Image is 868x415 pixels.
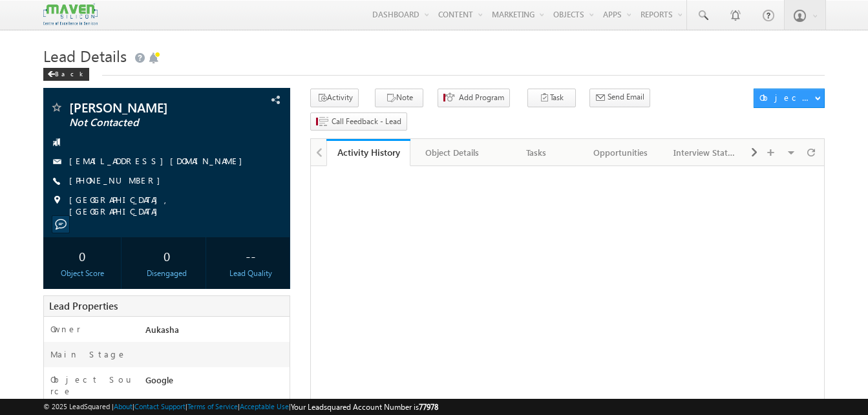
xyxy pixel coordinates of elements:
label: Main Stage [50,348,127,360]
a: Object Details [410,139,494,166]
div: Activity History [336,146,401,158]
div: Tasks [505,145,567,160]
span: Call Feedback - Lead [332,116,401,127]
label: Object Source [50,374,133,397]
div: Opportunities [589,145,651,160]
span: Lead Properties [49,299,118,312]
span: [PERSON_NAME] [69,101,221,114]
span: Add Program [459,92,504,103]
span: Send Email [608,91,644,103]
a: [EMAIL_ADDRESS][DOMAIN_NAME] [69,155,249,166]
a: Activity History [326,139,410,166]
button: Add Program [438,89,510,107]
a: Back [43,67,96,78]
span: [GEOGRAPHIC_DATA], [GEOGRAPHIC_DATA] [69,194,268,217]
a: Opportunities [579,139,663,166]
div: Google [142,374,290,392]
span: Lead Details [43,45,127,66]
button: Send Email [589,89,650,107]
button: Activity [310,89,359,107]
label: Owner [50,323,81,335]
div: Interview Status [673,145,736,160]
div: -- [215,244,286,268]
button: Note [375,89,423,107]
span: Not Contacted [69,116,221,129]
a: Contact Support [134,402,185,410]
div: Object Actions [759,92,814,103]
div: Back [43,68,89,81]
a: Terms of Service [187,402,238,410]
span: Aukasha [145,324,179,335]
div: Lead Quality [215,268,286,279]
div: 0 [131,244,202,268]
div: 0 [47,244,118,268]
button: Object Actions [754,89,825,108]
button: Call Feedback - Lead [310,112,407,131]
div: Object Score [47,268,118,279]
span: 77978 [419,402,438,412]
a: Interview Status [663,139,747,166]
div: Disengaged [131,268,202,279]
a: Tasks [495,139,579,166]
a: Acceptable Use [240,402,289,410]
div: Object Details [421,145,483,160]
span: [PHONE_NUMBER] [69,175,167,187]
a: About [114,402,132,410]
span: © 2025 LeadSquared | | | | | [43,401,438,413]
button: Task [527,89,576,107]
span: Your Leadsquared Account Number is [291,402,438,412]
img: Custom Logo [43,3,98,26]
